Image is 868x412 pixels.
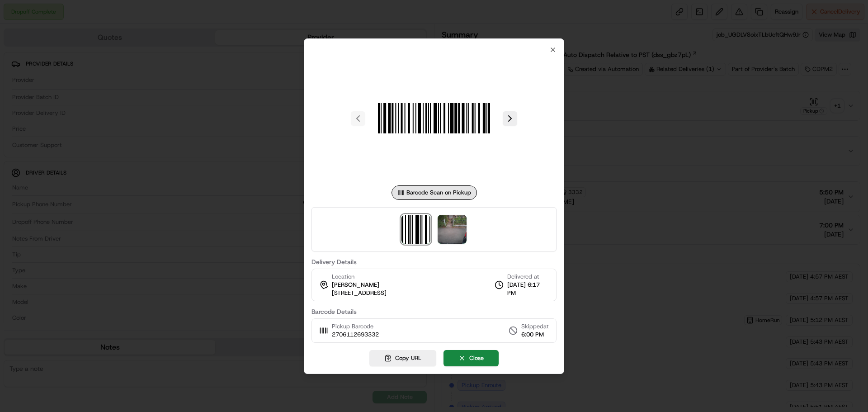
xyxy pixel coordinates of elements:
div: 📗 [9,132,16,139]
a: 📗Knowledge Base [5,128,73,144]
input: Got a question? Start typing here... [24,58,163,68]
img: barcode_scan_on_pickup image [369,53,499,184]
img: 1736555255976-a54dd68f-1ca7-489b-9aae-adbdc363a1c4 [9,86,25,103]
button: Close [443,350,499,366]
img: barcode_scan_on_pickup image [401,215,430,244]
span: Pylon [90,153,109,160]
p: Welcome 👋 [9,36,165,51]
div: Start new chat [31,86,148,95]
div: Barcode Scan on Pickup [392,185,477,200]
button: Copy URL [369,350,436,366]
span: Knowledge Base [18,131,69,140]
a: Powered byPylon [64,153,109,160]
span: Location [332,273,354,281]
img: Nash [9,9,27,27]
span: Skipped at [521,322,549,331]
span: [DATE] 6:17 PM [507,281,549,297]
div: We're available if you need us! [31,95,114,103]
div: 💻 [76,132,84,139]
span: API Documentation [85,131,145,140]
label: Barcode Details [311,308,557,315]
label: Delivery Details [311,259,557,265]
span: 6:00 PM [521,331,549,339]
button: Start new chat [154,89,165,100]
img: photo_proof_of_delivery image [438,215,467,244]
span: Pickup Barcode [332,322,379,331]
span: [PERSON_NAME] [332,281,379,289]
span: 2706112693332 [332,331,379,339]
span: [STREET_ADDRESS] [332,289,387,297]
a: 💻API Documentation [73,128,149,144]
span: Delivered at [507,273,549,281]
